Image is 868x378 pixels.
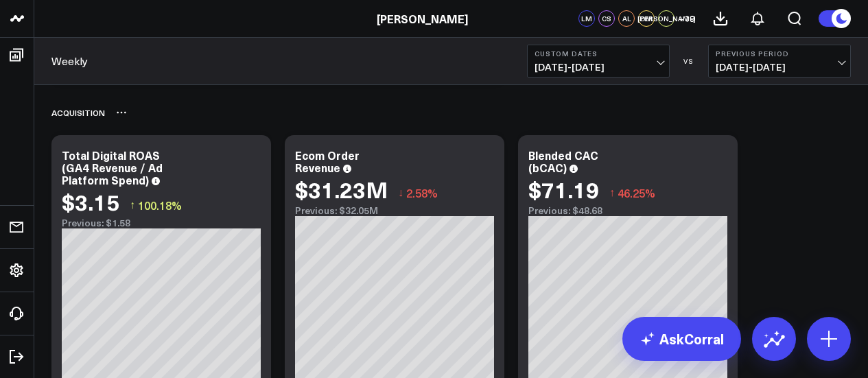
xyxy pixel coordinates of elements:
a: Weekly [51,54,88,69]
div: $31.23M [295,177,388,202]
button: Previous Period[DATE]-[DATE] [708,45,851,78]
div: [PERSON_NAME] [658,10,675,27]
div: CS [598,10,615,27]
button: +19 [678,10,695,27]
div: $3.15 [62,189,119,214]
div: VS [677,57,701,65]
div: LM [578,10,595,27]
span: 46.25% [618,185,655,200]
span: [DATE] - [DATE] [716,62,843,73]
div: Acquisition [51,97,105,128]
b: Custom Dates [535,49,662,58]
div: Previous: $48.68 [528,205,727,216]
button: Custom Dates[DATE]-[DATE] [527,45,670,78]
div: Previous: $1.58 [62,217,261,228]
a: [PERSON_NAME] [377,11,468,26]
span: 100.18% [138,198,182,213]
div: Previous: $32.05M [295,205,494,216]
div: Blended CAC (bCAC) [528,147,598,175]
div: Total Digital ROAS (GA4 Revenue / Ad Platform Spend) [62,147,163,187]
span: ↓ [398,184,403,202]
div: Ecom Order Revenue [295,147,360,175]
span: + 19 [678,14,695,23]
a: AskCorral [622,317,741,361]
span: ↑ [130,196,135,214]
div: $71.19 [528,177,599,202]
div: DM [638,10,655,27]
b: Previous Period [716,49,843,58]
div: AL [618,10,635,27]
span: [DATE] - [DATE] [535,62,662,73]
span: ↑ [609,184,615,202]
span: 2.58% [406,185,438,200]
